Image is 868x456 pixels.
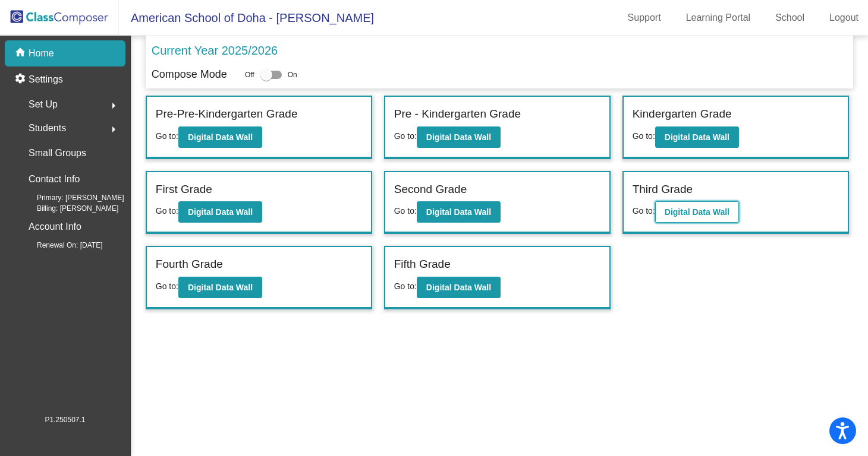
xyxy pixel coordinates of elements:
[29,218,81,235] p: Account Info
[156,181,212,198] label: First Grade
[29,96,58,113] span: Set Up
[29,120,66,137] span: Students
[29,46,54,61] p: Home
[633,181,693,198] label: Third Grade
[394,256,451,273] label: Fifth Grade
[677,8,760,27] a: Learning Portal
[18,240,102,251] span: Renewal On: [DATE]
[29,72,63,87] p: Settings
[394,281,417,291] span: Go to:
[14,72,29,87] mat-icon: settings
[152,66,227,83] p: Compose Mode
[394,106,521,123] label: Pre - Kindergarten Grade
[188,132,253,142] b: Digital Data Wall
[766,8,814,27] a: School
[106,99,121,113] mat-icon: arrow_right
[106,122,121,137] mat-icon: arrow_right
[618,8,671,27] a: Support
[188,283,253,292] b: Digital Data Wall
[188,207,253,217] b: Digital Data Wall
[156,281,178,291] span: Go to:
[29,171,80,188] p: Contact Info
[29,145,86,161] p: Small Groups
[655,201,739,223] button: Digital Data Wall
[426,283,491,292] b: Digital Data Wall
[14,46,29,61] mat-icon: home
[156,131,178,141] span: Go to:
[633,206,655,216] span: Go to:
[178,201,262,223] button: Digital Data Wall
[633,131,655,141] span: Go to:
[156,206,178,216] span: Go to:
[417,126,501,148] button: Digital Data Wall
[426,207,491,217] b: Digital Data Wall
[665,207,729,217] b: Digital Data Wall
[394,181,467,198] label: Second Grade
[820,8,868,27] a: Logout
[426,132,491,142] b: Digital Data Wall
[18,203,118,214] span: Billing: [PERSON_NAME]
[633,106,732,123] label: Kindergarten Grade
[156,106,298,123] label: Pre-Pre-Kindergarten Grade
[245,69,254,80] span: Off
[178,277,262,298] button: Digital Data Wall
[665,132,729,142] b: Digital Data Wall
[655,126,739,148] button: Digital Data Wall
[394,206,417,216] span: Go to:
[18,192,124,203] span: Primary: [PERSON_NAME]
[156,256,223,273] label: Fourth Grade
[394,131,417,141] span: Go to:
[417,201,501,223] button: Digital Data Wall
[288,69,297,80] span: On
[152,42,278,59] p: Current Year 2025/2026
[119,8,374,27] span: American School of Doha - [PERSON_NAME]
[417,277,501,298] button: Digital Data Wall
[178,126,262,148] button: Digital Data Wall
